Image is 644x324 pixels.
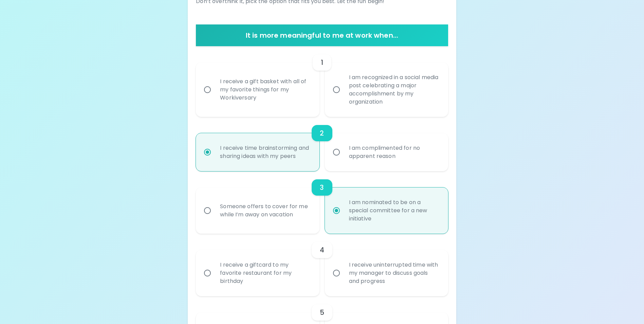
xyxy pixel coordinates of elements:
[344,65,444,114] div: I am recognized in a social media post celebrating a major accomplishment by my organization
[320,182,324,193] h6: 3
[215,136,315,168] div: I receive time brainstorming and sharing ideas with my peers
[320,307,324,318] h6: 5
[320,245,324,255] h6: 4
[196,117,448,171] div: choice-group-check
[199,30,445,41] h6: It is more meaningful to me at work when...
[321,57,323,68] h6: 1
[344,136,444,168] div: I am complimented for no apparent reason
[196,46,448,117] div: choice-group-check
[320,128,324,139] h6: 2
[344,190,444,231] div: I am nominated to be on a special committee for a new initiative
[215,69,315,110] div: I receive a gift basket with all of my favorite things for my Workiversary
[215,194,315,227] div: Someone offers to cover for me while I’m away on vacation
[196,234,448,296] div: choice-group-check
[196,171,448,234] div: choice-group-check
[344,253,444,293] div: I receive uninterrupted time with my manager to discuss goals and progress
[215,253,315,293] div: I receive a giftcard to my favorite restaurant for my birthday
